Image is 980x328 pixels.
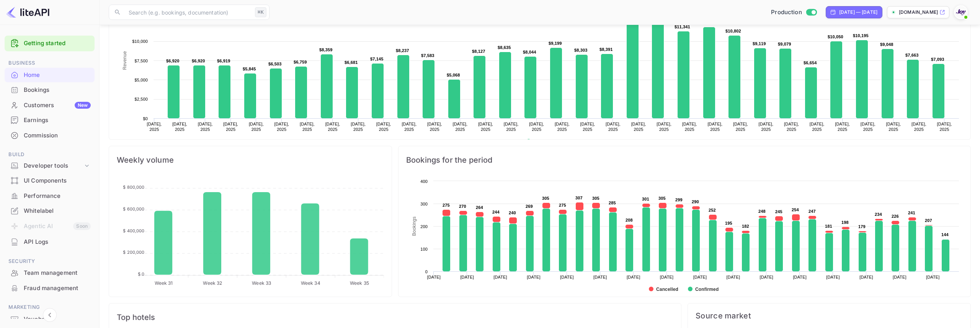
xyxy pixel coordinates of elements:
text: 305 [592,196,599,201]
text: [DATE] [759,275,773,279]
span: Top hotels [117,311,673,323]
text: [DATE], 2025 [606,122,621,132]
text: 234 [875,212,882,217]
text: $7,583 [421,53,434,58]
a: Fraud management [5,281,95,295]
img: With Joy [955,6,967,18]
text: 200 [420,224,428,229]
a: API Logs [5,235,95,249]
text: $8,127 [472,49,485,54]
text: $11,341 [675,24,690,29]
a: CustomersNew [5,98,95,112]
text: [DATE], 2025 [172,122,187,132]
div: Team management [24,269,91,277]
text: [DATE], 2025 [733,122,748,132]
div: Customers [24,101,91,110]
tspan: $ 800,000 [123,184,144,190]
div: Fraud management [24,284,91,293]
text: 195 [725,221,732,225]
text: [DATE], 2025 [631,122,646,132]
text: 300 [420,202,428,206]
text: 254 [792,207,799,212]
text: [DATE], 2025 [657,122,671,132]
text: [DATE], 2025 [529,122,544,132]
text: [DATE] [460,275,474,279]
text: [DATE], 2025 [351,122,366,132]
span: Build [5,150,95,159]
text: [DATE], 2025 [810,122,825,132]
text: 240 [509,211,516,215]
span: Bookings for the period [406,154,963,166]
text: $7,663 [905,53,919,57]
text: 182 [742,224,749,228]
text: $0 [143,116,148,121]
text: Cancelled [656,287,678,292]
text: [DATE], 2025 [147,122,162,132]
div: Fraud management [5,281,95,296]
tspan: Week 34 [301,280,320,286]
tspan: Week 33 [252,280,271,286]
div: Bookings [24,86,91,95]
text: $9,048 [880,42,893,47]
text: 226 [892,214,899,219]
div: UI Components [5,173,95,188]
div: Getting started [5,36,95,51]
text: $8,303 [574,48,588,52]
text: $7,145 [370,57,384,61]
text: [DATE] [793,275,807,279]
text: 207 [925,218,932,223]
text: [DATE], 2025 [886,122,901,132]
a: Vouchers [5,312,95,326]
text: 252 [709,208,716,212]
div: Switch to Sandbox mode [768,8,820,17]
text: $6,919 [217,59,230,63]
text: [DATE], 2025 [453,122,468,132]
text: $6,759 [294,60,307,64]
text: $5,068 [447,73,460,77]
text: $5,845 [243,67,256,71]
a: Home [5,68,95,82]
text: [DATE] [826,275,840,279]
text: $8,237 [396,48,409,53]
div: Earnings [5,113,95,128]
text: 245 [775,209,782,214]
tspan: Week 31 [155,280,173,286]
text: [DATE], 2025 [784,122,799,132]
text: $6,920 [166,59,180,63]
text: Bookings [412,217,417,236]
text: $2,500 [134,97,148,101]
text: $8,359 [319,47,333,52]
span: Production [771,8,802,17]
text: $8,635 [498,45,511,50]
button: Collapse navigation [43,308,57,322]
text: [DATE], 2025 [478,122,493,132]
a: Performance [5,189,95,203]
text: [DATE], 2025 [555,122,570,132]
text: 290 [692,199,699,204]
text: [DATE] [926,275,940,279]
text: [DATE], 2025 [504,122,519,132]
div: Earnings [24,116,91,125]
text: [DATE], 2025 [937,122,952,132]
a: Getting started [24,39,91,48]
text: [DATE] [660,275,674,279]
tspan: $ 0 [138,271,144,277]
tspan: Week 35 [350,280,369,286]
div: Performance [24,192,91,201]
tspan: $ 600,000 [123,206,144,212]
text: [DATE], 2025 [911,122,926,132]
text: 241 [908,211,915,215]
div: Team management [5,266,95,281]
text: 305 [658,196,666,201]
a: Bookings [5,83,95,97]
tspan: $ 400,000 [123,228,144,233]
text: 264 [476,205,483,210]
a: UI Components [5,173,95,188]
text: Revenue [122,51,127,70]
div: New [75,102,91,109]
a: Whitelabel [5,204,95,218]
text: 0 [425,269,428,274]
text: Confirmed [695,287,719,292]
text: [DATE] [593,275,607,279]
text: $7,093 [931,57,944,62]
